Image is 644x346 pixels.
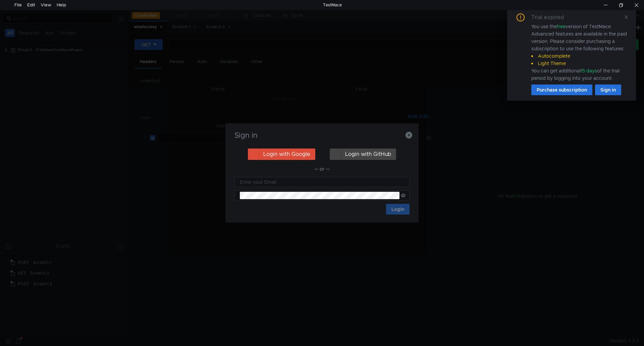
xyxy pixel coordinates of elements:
[531,60,628,67] li: Light Theme
[531,52,628,60] li: Autocomplete
[531,23,628,82] div: You use the version of TestMace. Advanced features are available in the paid version. Please cons...
[531,84,592,95] button: Purchase subscription
[234,165,410,173] div: — or —
[531,13,572,21] div: Trial expired
[531,67,628,82] div: You can get additional of the trial period by logging into your account.
[557,23,566,30] span: free
[233,131,411,139] h3: Sign in
[248,149,315,160] button: Login with Google
[595,84,621,95] button: Sign in
[581,68,597,74] span: 15 days
[330,149,396,160] button: Login with GitHub
[240,178,406,186] input: Enter your Email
